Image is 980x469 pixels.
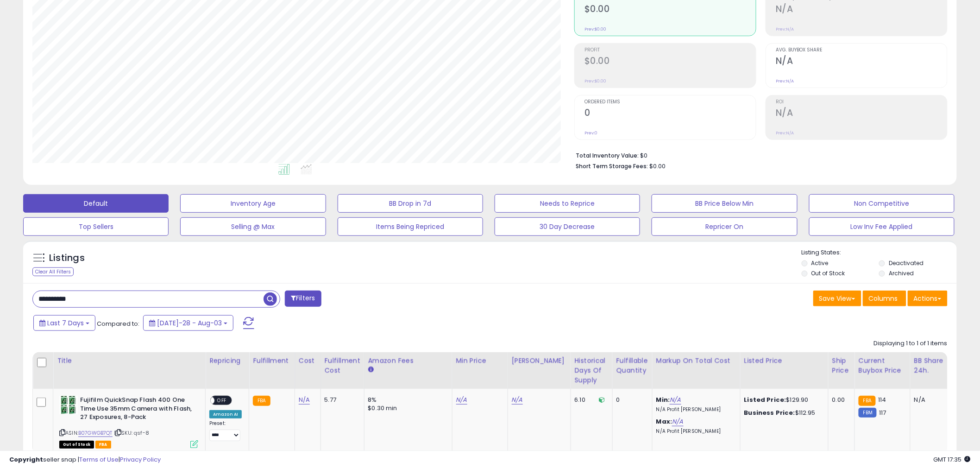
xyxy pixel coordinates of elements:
[338,217,483,236] button: Items Being Repriced
[649,162,666,171] span: $0.00
[368,366,374,374] small: Amazon Fees.
[616,356,648,375] div: Fulfillable Quantity
[832,396,848,404] div: 0.00
[456,395,467,405] a: N/A
[120,455,161,464] a: Privacy Policy
[9,456,161,464] div: seller snap | |
[744,408,795,417] b: Business Price:
[209,420,242,441] div: Preset:
[584,130,597,136] small: Prev: 0
[253,396,270,406] small: FBA
[652,217,797,236] button: Repricer On
[863,291,906,306] button: Columns
[33,315,95,331] button: Last 7 Days
[744,409,821,417] div: $112.95
[180,217,326,236] button: Selling @ Max
[576,162,648,170] b: Short Term Storage Fees:
[95,441,111,449] span: FBA
[584,56,756,68] h2: $0.00
[914,396,945,404] div: N/A
[584,4,756,16] h2: $0.00
[512,356,567,366] div: [PERSON_NAME]
[157,318,222,328] span: [DATE]-28 - Aug-03
[878,395,886,404] span: 114
[802,248,957,257] p: Listing States:
[776,130,794,136] small: Prev: N/A
[23,217,169,236] button: Top Sellers
[80,396,193,424] b: Fujifilm QuickSnap Flash 400 One Time Use 35mm Camera with Flash, 27 Exposures, 8-Pack
[299,395,310,405] a: N/A
[584,48,756,53] span: Profit
[576,152,639,159] b: Total Inventory Value:
[813,291,861,306] button: Save View
[652,194,797,213] button: BB Price Below Min
[32,267,74,276] div: Clear All Filters
[495,217,640,236] button: 30 Day Decrease
[809,194,955,213] button: Non Competitive
[776,56,947,68] h2: N/A
[214,397,229,405] span: OFF
[776,4,947,16] h2: N/A
[78,429,113,437] a: B07GWGB7QT
[59,441,94,449] span: All listings that are currently out of stock and unavailable for purchase on Amazon
[512,395,523,405] a: N/A
[79,455,119,464] a: Terms of Use
[656,428,733,435] p: N/A Profit [PERSON_NAME]
[879,408,886,417] span: 117
[575,396,605,404] div: 6.10
[495,194,640,213] button: Needs to Reprice
[584,26,606,32] small: Prev: $0.00
[744,396,821,404] div: $129.90
[59,396,198,447] div: ASIN:
[859,396,876,406] small: FBA
[889,269,914,277] label: Archived
[672,417,683,426] a: N/A
[859,356,906,375] div: Current Buybox Price
[776,26,794,32] small: Prev: N/A
[209,356,245,366] div: Repricing
[9,455,43,464] strong: Copyright
[652,352,740,389] th: The percentage added to the cost of goods (COGS) that forms the calculator for Min & Max prices.
[914,356,948,375] div: BB Share 24h.
[368,356,448,366] div: Amazon Fees
[584,100,756,105] span: Ordered Items
[656,356,736,366] div: Markup on Total Cost
[49,252,85,265] h5: Listings
[584,78,606,84] small: Prev: $0.00
[744,395,786,404] b: Listed Price:
[456,356,504,366] div: Min Price
[584,108,756,120] h2: 0
[889,259,923,267] label: Deactivated
[832,356,851,375] div: Ship Price
[299,356,317,366] div: Cost
[143,315,233,331] button: [DATE]-28 - Aug-03
[253,356,290,366] div: Fulfillment
[776,108,947,120] h2: N/A
[23,194,169,213] button: Default
[776,78,794,84] small: Prev: N/A
[285,291,321,307] button: Filters
[575,356,609,385] div: Historical Days Of Supply
[809,217,955,236] button: Low Inv Fee Applied
[859,408,877,418] small: FBM
[368,404,445,412] div: $0.30 min
[59,396,78,414] img: 519v1GqPB-L._SL40_.jpg
[325,356,360,375] div: Fulfillment Cost
[656,406,733,413] p: N/A Profit [PERSON_NAME]
[97,319,139,328] span: Compared to:
[616,396,645,404] div: 0
[908,291,948,306] button: Actions
[874,339,948,348] div: Displaying 1 to 1 of 1 items
[576,149,941,160] li: $0
[180,194,326,213] button: Inventory Age
[776,48,947,53] span: Avg. Buybox Share
[869,294,898,303] span: Columns
[368,396,445,404] div: 8%
[776,100,947,105] span: ROI
[338,194,483,213] button: BB Drop in 7d
[744,356,824,366] div: Listed Price
[670,395,681,405] a: N/A
[934,455,971,464] span: 2025-08-12 17:35 GMT
[114,429,149,437] span: | SKU: qsf-8
[811,269,845,277] label: Out of Stock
